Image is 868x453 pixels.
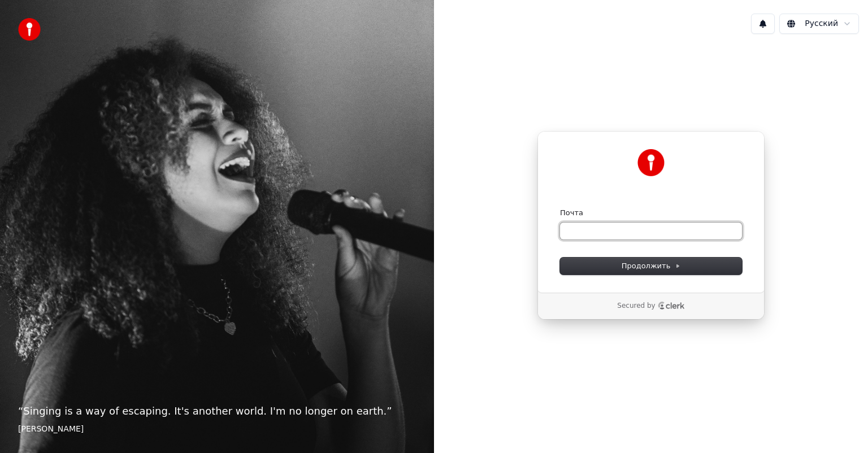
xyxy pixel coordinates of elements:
p: “ Singing is a way of escaping. It's another world. I'm no longer on earth. ” [18,403,416,419]
a: Clerk logo [658,302,685,310]
footer: [PERSON_NAME] [18,424,416,435]
button: Продолжить [560,258,742,275]
p: Secured by [617,302,655,311]
span: Продолжить [622,261,681,271]
img: youka [18,18,41,41]
img: Youka [637,149,665,176]
label: Почта [560,208,583,218]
